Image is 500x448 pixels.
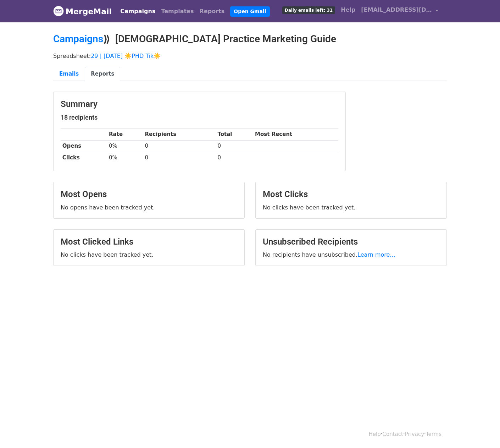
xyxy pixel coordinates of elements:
a: Templates [158,4,196,18]
th: Total [216,129,254,140]
a: Reports [197,4,228,18]
a: Help [369,431,381,437]
a: Reports [85,67,120,81]
td: 0% [107,152,143,164]
a: [EMAIL_ADDRESS][DOMAIN_NAME] [358,3,441,20]
a: Daily emails left: 31 [279,3,338,17]
th: Most Recent [253,129,338,140]
a: 29 | [DATE] ☀️PHD Tik☀️ [91,53,161,59]
td: 0 [143,152,216,164]
img: MergeMail logo [53,6,64,16]
a: Privacy [405,431,424,437]
p: Spreadsheet: [53,52,447,60]
td: 0 [216,140,254,152]
th: Opens [61,140,107,152]
td: 0 [216,152,254,164]
a: Help [338,3,358,17]
h3: Most Clicked Links [61,237,237,247]
span: [EMAIL_ADDRESS][DOMAIN_NAME] [361,6,432,14]
a: Contact [383,431,403,437]
p: No clicks have been tracked yet. [61,251,237,258]
iframe: Chat Widget [465,414,500,448]
h2: ⟫ [DEMOGRAPHIC_DATA] Practice Marketing Guide [53,33,447,45]
th: Clicks [61,152,107,164]
a: Learn more... [357,251,395,258]
a: Terms [426,431,441,437]
td: 0 [143,140,216,152]
a: Campaigns [53,33,103,45]
h3: Most Clicks [263,189,439,200]
span: Daily emails left: 31 [282,6,335,14]
a: MergeMail [53,4,112,19]
p: No opens have been tracked yet. [61,204,237,211]
a: Emails [53,67,85,81]
a: Campaigns [117,4,158,18]
p: No recipients have unsubscribed. [263,251,439,258]
th: Recipients [143,129,216,140]
th: Rate [107,129,143,140]
a: Open Gmail [230,6,270,17]
p: No clicks have been tracked yet. [263,204,439,211]
h3: Unsubscribed Recipients [263,237,439,247]
h3: Summary [61,99,338,109]
h5: 18 recipients [61,114,338,121]
td: 0% [107,140,143,152]
h3: Most Opens [61,189,237,200]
